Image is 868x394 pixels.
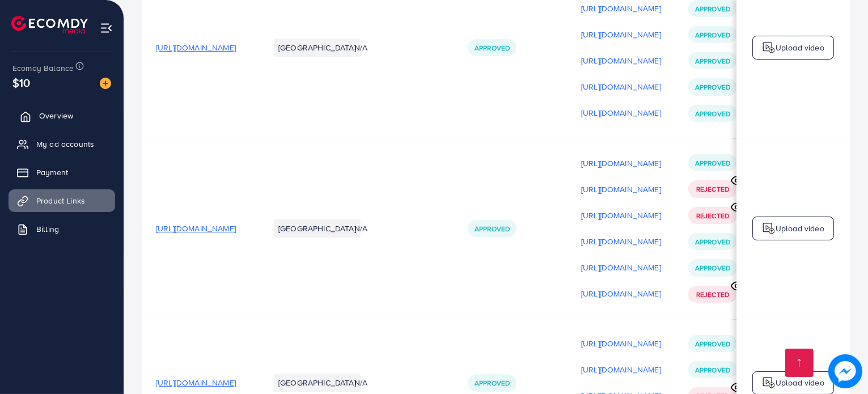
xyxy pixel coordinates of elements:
li: [GEOGRAPHIC_DATA] [274,374,361,392]
a: Overview [9,104,115,127]
p: [URL][DOMAIN_NAME] [581,235,661,248]
span: Approved [695,30,730,40]
img: image [829,355,861,387]
span: Billing [36,223,59,235]
p: [URL][DOMAIN_NAME] [581,106,661,120]
a: Payment [9,161,115,184]
p: Upload video [776,41,824,54]
span: [URL][DOMAIN_NAME] [156,377,236,388]
span: N/A [354,223,367,234]
img: logo [11,16,88,33]
a: Billing [9,218,115,240]
p: [URL][DOMAIN_NAME] [581,183,661,196]
span: Approved [695,158,730,168]
span: My ad accounts [36,138,94,150]
img: logo [762,376,776,389]
span: [URL][DOMAIN_NAME] [156,42,236,53]
span: Approved [695,263,730,273]
a: My ad accounts [9,133,115,155]
img: menu [100,22,113,35]
span: [URL][DOMAIN_NAME] [156,223,236,234]
span: Rejected [696,211,729,221]
span: Overview [39,110,73,121]
p: [URL][DOMAIN_NAME] [581,2,661,15]
span: Approved [475,224,510,234]
span: Approved [475,43,510,53]
p: Upload video [776,222,824,235]
span: Approved [695,56,730,66]
span: Ecomdy Balance [12,62,74,74]
p: [URL][DOMAIN_NAME] [581,156,661,170]
p: [URL][DOMAIN_NAME] [581,80,661,94]
p: [URL][DOMAIN_NAME] [581,261,661,274]
span: Approved [695,365,730,375]
li: [GEOGRAPHIC_DATA] [274,219,361,238]
img: image [100,78,111,89]
span: Payment [36,167,68,178]
span: N/A [354,377,367,388]
p: [URL][DOMAIN_NAME] [581,337,661,350]
span: Product Links [36,195,85,206]
li: [GEOGRAPHIC_DATA] [274,39,361,57]
span: Approved [695,237,730,247]
p: [URL][DOMAIN_NAME] [581,287,661,300]
span: $10 [12,74,31,91]
span: Approved [695,339,730,349]
p: [URL][DOMAIN_NAME] [581,209,661,222]
p: [URL][DOMAIN_NAME] [581,28,661,41]
span: Approved [695,109,730,118]
span: Rejected [696,184,729,194]
span: N/A [354,42,367,53]
p: [URL][DOMAIN_NAME] [581,54,661,67]
a: Product Links [9,189,115,212]
img: logo [762,41,776,54]
span: Approved [695,82,730,92]
span: Rejected [696,290,729,299]
p: Upload video [776,376,824,389]
span: Approved [695,4,730,14]
span: Approved [475,378,510,388]
p: [URL][DOMAIN_NAME] [581,363,661,376]
img: logo [762,222,776,235]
